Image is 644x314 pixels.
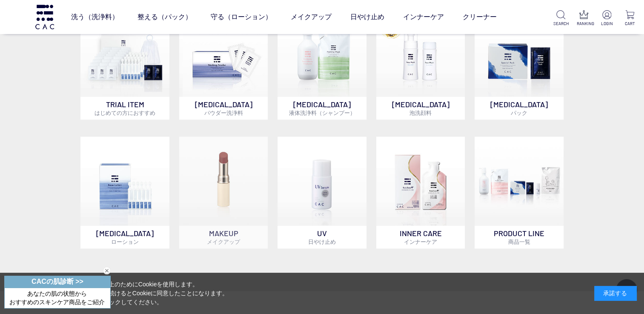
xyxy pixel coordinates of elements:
[308,238,336,245] span: 日やけ止め
[290,5,331,29] a: メイクアップ
[7,280,229,307] div: 当サイトでは、お客様へのサービス向上のためにCookieを使用します。 「承諾する」をクリックするか閲覧を続けるとCookieに同意したことになります。 詳細はこちらの をクリックしてください。
[80,226,169,248] p: [MEDICAL_DATA]
[179,8,268,120] a: [MEDICAL_DATA]パウダー洗浄料
[204,109,243,116] span: パウダー洗浄料
[576,10,591,27] a: RANKING
[508,238,530,245] span: 商品一覧
[376,8,465,97] img: 泡洗顔料
[80,8,169,120] a: トライアルセット TRIAL ITEMはじめての方におすすめ
[278,226,366,248] p: UV
[622,20,637,27] p: CART
[475,226,564,248] p: PRODUCT LINE
[179,137,268,248] a: MAKEUPメイクアップ
[94,109,155,116] span: はじめての方におすすめ
[404,238,437,245] span: インナーケア
[553,20,568,27] p: SEARCH
[599,20,614,27] p: LOGIN
[376,8,465,120] a: 泡洗顔料 [MEDICAL_DATA]泡洗顔料
[376,226,465,248] p: INNER CARE
[475,137,564,248] a: PRODUCT LINE商品一覧
[111,238,139,245] span: ローション
[350,5,384,29] a: 日やけ止め
[403,5,444,29] a: インナーケア
[475,8,564,120] a: [MEDICAL_DATA]パック
[462,5,496,29] a: クリーナー
[511,109,527,116] span: パック
[71,5,118,29] a: 洗う（洗浄料）
[409,109,432,116] span: 泡洗顔料
[278,137,366,248] a: UV日やけ止め
[376,137,465,248] a: インナーケア INNER CAREインナーケア
[376,97,465,120] p: [MEDICAL_DATA]
[622,10,637,27] a: CART
[289,109,355,116] span: 液体洗浄料（シャンプー）
[80,97,169,120] p: TRIAL ITEM
[599,10,614,27] a: LOGIN
[179,226,268,248] p: MAKEUP
[278,8,366,120] a: [MEDICAL_DATA]液体洗浄料（シャンプー）
[179,97,268,120] p: [MEDICAL_DATA]
[594,286,637,301] div: 承諾する
[475,97,564,120] p: [MEDICAL_DATA]
[278,97,366,120] p: [MEDICAL_DATA]
[553,10,568,27] a: SEARCH
[137,5,192,29] a: 整える（パック）
[376,137,465,226] img: インナーケア
[80,8,169,97] img: トライアルセット
[210,5,272,29] a: 守る（ローション）
[207,238,240,245] span: メイクアップ
[576,20,591,27] p: RANKING
[80,137,169,248] a: [MEDICAL_DATA]ローション
[34,5,55,29] img: logo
